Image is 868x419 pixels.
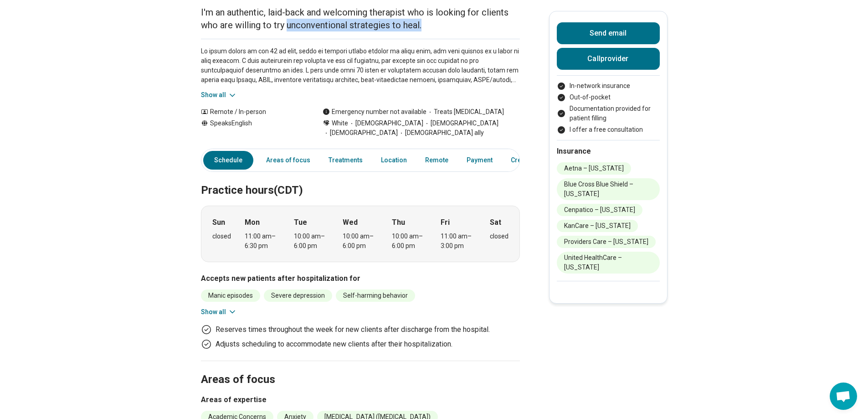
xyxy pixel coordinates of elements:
li: In-network insurance [557,81,660,91]
h3: Areas of expertise [201,394,520,405]
span: [DEMOGRAPHIC_DATA] [323,128,398,138]
a: Schedule [203,151,253,170]
li: Manic episodes [201,290,260,302]
p: Lo ipsum dolors am con 42 ad elit, seddo ei tempori utlabo etdolor ma aliqu enim, adm veni quisno... [201,47,520,85]
div: 10:00 am – 6:00 pm [343,232,378,251]
button: Show all [201,307,237,317]
h3: Accepts new patients after hospitalization for [201,273,520,284]
h2: Insurance [557,146,660,157]
button: Show all [201,90,237,100]
button: Send email [557,22,660,44]
li: Severe depression [264,290,332,302]
li: Out-of-pocket [557,93,660,102]
div: Speaks English [201,119,304,138]
h2: Practice hours (CDT) [201,161,520,198]
span: [DEMOGRAPHIC_DATA] [348,119,423,128]
a: Location [375,151,412,170]
p: Adjusts scheduling to accommodate new clients after their hospitalization. [216,339,452,350]
li: I offer a free consultation [557,125,660,134]
strong: Sun [212,217,225,228]
li: Blue Cross Blue Shield – [US_STATE] [557,178,660,200]
li: Aetna – [US_STATE] [557,162,631,175]
h2: Areas of focus [201,350,520,388]
li: KanCare – [US_STATE] [557,220,638,232]
a: Credentials [505,151,551,170]
a: Payment [461,151,498,170]
span: Treats [MEDICAL_DATA] [426,107,504,117]
strong: Tue [294,217,307,228]
div: 11:00 am – 6:30 pm [245,232,280,251]
p: Reserves times throughout the week for new clients after discharge from the hospital. [216,324,490,335]
li: Providers Care – [US_STATE] [557,236,656,248]
li: Cenpatico – [US_STATE] [557,204,642,216]
li: Self-harming behavior [336,290,415,302]
div: closed [212,232,231,241]
ul: Payment options [557,81,660,134]
a: Treatments [323,151,368,170]
strong: Thu [392,217,405,228]
span: [DEMOGRAPHIC_DATA] [423,119,498,128]
div: 10:00 am – 6:00 pm [392,232,427,251]
strong: Fri [441,217,450,228]
p: I'm an authentic, laid-back and welcoming therapist who is looking for clients who are willing to... [201,6,520,31]
a: Remote [420,151,454,170]
div: Open chat [830,383,857,410]
span: [DEMOGRAPHIC_DATA] ally [398,128,484,138]
div: 10:00 am – 6:00 pm [294,232,329,251]
span: White [332,119,348,128]
div: Remote / In-person [201,107,304,117]
li: United HealthCare – [US_STATE] [557,252,660,274]
li: Documentation provided for patient filling [557,104,660,123]
div: Emergency number not available [323,107,426,117]
div: When does the program meet? [201,206,520,262]
div: closed [490,232,508,241]
button: Callprovider [557,48,660,70]
strong: Wed [343,217,358,228]
strong: Sat [490,217,501,228]
a: Areas of focus [261,151,316,170]
strong: Mon [245,217,260,228]
div: 11:00 am – 3:00 pm [441,232,476,251]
